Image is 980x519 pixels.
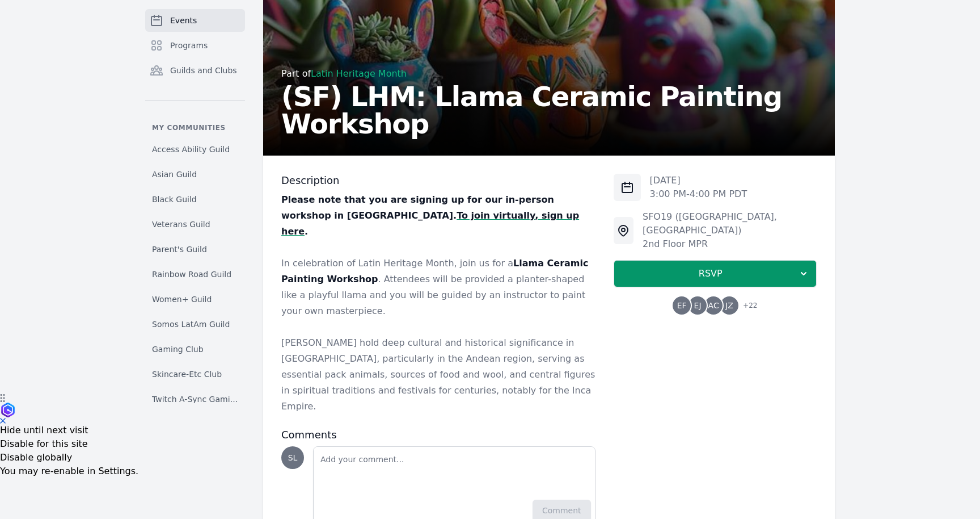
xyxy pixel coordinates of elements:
[170,65,237,76] span: Guilds and Clubs
[281,428,595,442] h3: Comments
[152,219,210,230] span: Veterans Guild
[145,264,245,284] a: Rainbow Road Guild
[145,9,245,403] nav: Sidebar
[281,83,817,137] h2: (SF) LHM: Llama Ceramic Painting Workshop
[677,302,687,309] span: EF
[145,123,245,132] p: My communities
[281,194,554,221] strong: Please note that you are signing up for our in-person workshop in [GEOGRAPHIC_DATA].
[708,302,719,309] span: AC
[170,40,208,51] span: Programs
[305,226,308,237] strong: .
[152,369,222,380] span: Skincare-Etc Club
[281,67,817,81] div: Part of
[145,389,245,409] a: Twitch A-Sync Gaming (TAG) Club
[694,302,702,309] span: EJ
[145,139,245,160] a: Access Ability Guild
[145,164,245,185] a: Asian Guild
[281,335,595,415] p: [PERSON_NAME] hold deep cultural and historical significance in [GEOGRAPHIC_DATA], particularly i...
[145,59,245,82] a: Guilds and Clubs
[145,339,245,359] a: Gaming Club
[152,269,231,280] span: Rainbow Road Guild
[725,302,733,309] span: JZ
[643,237,817,251] div: 2nd Floor MPR
[643,210,817,237] div: SFO19 ([GEOGRAPHIC_DATA], [GEOGRAPHIC_DATA])
[170,15,197,26] span: Events
[152,294,212,305] span: Women+ Guild
[152,319,230,330] span: Somos LatAm Guild
[736,299,757,315] span: + 22
[152,344,204,355] span: Gaming Club
[145,34,245,57] a: Programs
[288,454,298,462] span: SL
[145,364,245,384] a: Skincare-Etc Club
[152,244,207,255] span: Parent's Guild
[152,394,238,405] span: Twitch A-Sync Gaming (TAG) Club
[281,256,595,319] p: In celebration of Latin Heritage Month, join us for a . Attendees will be provided a planter-shap...
[281,174,595,187] h3: Description
[152,194,197,205] span: Black Guild
[623,267,798,281] span: RSVP
[650,187,747,201] p: 3:00 PM - 4:00 PM PDT
[614,260,817,287] button: RSVP
[145,314,245,334] a: Somos LatAm Guild
[145,289,245,309] a: Women+ Guild
[152,169,197,180] span: Asian Guild
[145,214,245,235] a: Veterans Guild
[145,239,245,259] a: Parent's Guild
[152,144,230,155] span: Access Ability Guild
[311,68,407,79] a: Latin Heritage Month
[650,174,747,187] p: [DATE]
[145,9,245,32] a: Events
[145,189,245,210] a: Black Guild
